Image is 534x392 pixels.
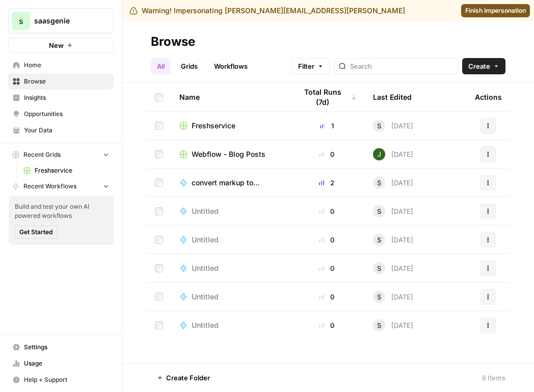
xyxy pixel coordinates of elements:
[377,235,381,245] span: S
[179,320,280,330] a: Untitled
[24,109,109,119] span: Opportunities
[373,205,413,217] div: [DATE]
[291,58,330,74] button: Filter
[192,320,219,330] span: Untitled
[19,228,52,237] span: Get Started
[179,121,280,131] a: Freshservice
[377,292,381,302] span: S
[8,73,114,90] a: Browse
[350,61,453,71] input: Search
[297,206,357,216] div: 0
[151,58,171,74] a: All
[297,292,357,302] div: 0
[15,226,57,239] button: Get Started
[24,77,109,86] span: Browse
[8,339,114,355] a: Settings
[151,34,195,50] div: Browse
[24,93,109,102] span: Insights
[208,58,254,74] a: Workflows
[297,121,357,131] div: 1
[373,148,385,160] img: 5v0yozua856dyxnw4lpcp45mgmzh
[192,235,219,245] span: Untitled
[377,206,381,216] span: S
[151,370,216,386] button: Create Folder
[24,126,109,135] span: Your Data
[373,291,413,303] div: [DATE]
[179,235,280,245] a: Untitled
[179,263,280,273] a: Untitled
[8,372,114,388] button: Help + Support
[475,83,502,111] div: Actions
[297,83,357,111] div: Total Runs (7d)
[8,147,114,162] button: Recent Grids
[8,8,114,34] button: Workspace: saasgenie
[373,83,412,111] div: Last Edited
[166,373,210,383] span: Create Folder
[297,149,357,159] div: 0
[8,38,114,53] button: New
[192,149,265,159] span: Webflow - Blog Posts
[373,120,413,132] div: [DATE]
[8,122,114,138] a: Your Data
[179,206,280,216] a: Untitled
[462,58,505,74] button: Create
[8,106,114,122] a: Opportunities
[24,375,109,384] span: Help + Support
[373,234,413,246] div: [DATE]
[8,179,114,194] button: Recent Workflows
[175,58,204,74] a: Grids
[179,83,280,111] div: Name
[377,263,381,273] span: S
[19,162,114,179] a: Freshservice
[19,15,23,27] span: s
[34,16,96,26] span: saasgenie
[297,320,357,330] div: 0
[8,355,114,372] a: Usage
[377,178,381,188] span: S
[179,149,280,159] a: Webflow - Blog Posts
[468,61,490,71] span: Create
[298,61,314,71] span: Filter
[192,121,235,131] span: Freshservice
[23,182,76,191] span: Recent Workflows
[23,150,61,159] span: Recent Grids
[24,359,109,368] span: Usage
[373,319,413,331] div: [DATE]
[192,292,219,302] span: Untitled
[8,90,114,106] a: Insights
[377,320,381,330] span: S
[24,61,109,70] span: Home
[192,206,219,216] span: Untitled
[377,121,381,131] span: S
[35,166,109,175] span: Freshservice
[179,292,280,302] a: Untitled
[465,6,526,15] span: Finish impersonation
[461,4,530,17] a: Finish impersonation
[482,373,505,383] div: 8 Items
[297,178,357,188] div: 2
[49,40,64,50] span: New
[297,263,357,273] div: 0
[129,6,405,16] div: Warning! Impersonating [PERSON_NAME][EMAIL_ADDRESS][PERSON_NAME]
[373,148,413,160] div: [DATE]
[297,235,357,245] div: 0
[373,177,413,189] div: [DATE]
[15,202,108,220] span: Build and test your own AI powered workflows
[24,343,109,352] span: Settings
[192,263,219,273] span: Untitled
[192,178,272,188] span: convert markup to HTML
[373,262,413,274] div: [DATE]
[8,57,114,73] a: Home
[179,178,280,188] a: convert markup to HTML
